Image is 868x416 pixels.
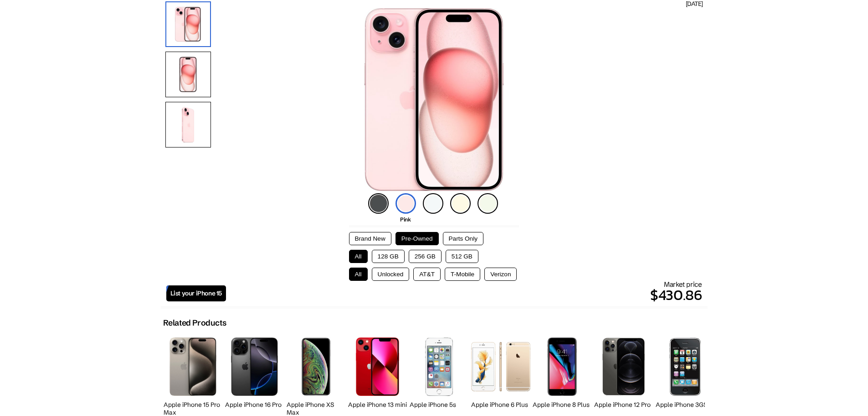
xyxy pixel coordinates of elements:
h2: Apple iPhone 13 mini [348,401,407,409]
img: iPhone 13 mini [356,337,399,395]
span: Pink [400,216,411,223]
button: T-Mobile [445,268,480,281]
button: Verizon [484,268,517,281]
img: black-icon [368,193,389,214]
img: iPhone 15 Pro Max [169,337,216,396]
h2: Apple iPhone 3GS [656,401,715,409]
img: Rear [165,102,211,147]
button: Brand New [349,232,391,245]
img: iPhone 12 Pro [602,337,644,395]
p: $430.86 [226,284,702,306]
img: iPhone 3GS [669,337,701,395]
button: Parts Only [443,232,483,245]
img: green-icon [478,193,498,214]
img: iPhone XS Max [301,337,330,395]
button: 128 GB [372,250,405,263]
button: All [349,250,368,263]
img: iPhone 15 [165,1,211,47]
button: 512 GB [446,250,478,263]
img: iPhone 5s [425,337,453,395]
h2: Related Products [163,318,226,328]
h2: Apple iPhone 12 Pro [594,401,653,409]
a: List your iPhone 15 [166,285,226,301]
img: iPhone 16 Pro [231,337,278,395]
img: yellow-icon [450,193,471,214]
img: blue-icon [423,193,443,214]
img: natural-icon [395,193,416,214]
button: AT&T [413,268,441,281]
h2: Apple iPhone 8 Plus [533,401,592,409]
h2: Apple iPhone 16 Pro [225,401,284,409]
button: All [349,268,368,281]
button: Unlocked [372,268,410,281]
button: Pre-Owned [395,232,439,245]
img: iPhone 15 [365,8,503,191]
button: 256 GB [409,250,442,263]
h2: Apple iPhone 5s [410,401,469,409]
img: Front [165,52,211,97]
div: Market price [226,280,702,306]
h2: Apple iPhone 6 Plus [471,401,530,409]
img: iPhone 6 Plus [471,342,530,391]
span: List your iPhone 15 [170,290,222,297]
img: iPhone 8 Plus [547,337,577,395]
